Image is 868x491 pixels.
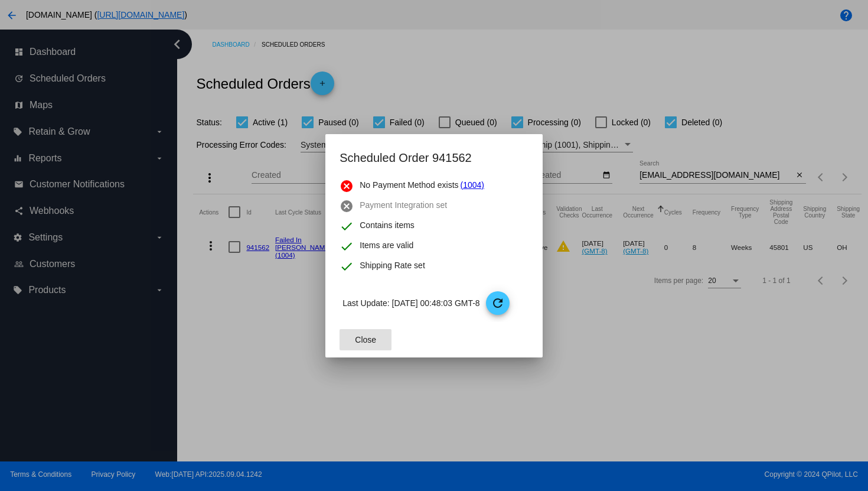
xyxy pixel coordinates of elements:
a: (1004) [461,179,484,193]
span: Shipping Rate set [360,259,425,274]
h2: Scheduled Order 941562 [340,148,528,167]
span: Contains items [360,219,415,233]
p: Last Update: [DATE] 00:48:03 GMT-8 [342,291,528,315]
mat-icon: refresh [491,296,505,310]
span: No Payment Method exists [360,179,458,193]
button: Close dialog [340,329,391,350]
mat-icon: check [340,219,354,233]
mat-icon: check [340,239,354,253]
mat-icon: cancel [340,179,354,193]
span: Close [355,335,376,344]
span: Items are valid [360,239,413,253]
mat-icon: cancel [340,199,354,213]
span: Payment Integration set [360,199,447,213]
mat-icon: check [340,259,354,274]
